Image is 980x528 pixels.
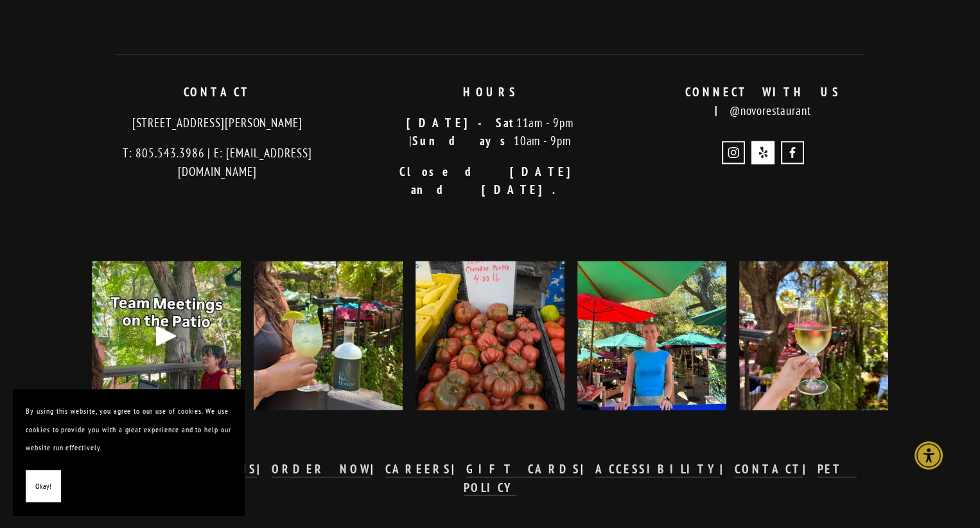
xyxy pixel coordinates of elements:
[254,261,403,410] img: Did you know that you can add SLO based @tobehonestbev's &quot;Focus&quot; CBD to any of our non-...
[581,461,595,477] strong: |
[720,461,735,477] strong: |
[365,114,616,150] p: 11am - 9pm | 10am - 9pm
[466,461,581,477] strong: GIFT CARDS
[272,461,371,478] a: ORDER NOW
[637,83,888,119] p: @novorestaurant
[385,461,452,478] a: CAREERS
[371,461,385,477] strong: |
[257,461,272,477] strong: |
[26,402,231,457] p: By using this website, you agree to our use of cookies. We use cookies to provide you with a grea...
[735,461,803,477] strong: CONTACT
[184,84,252,100] strong: CONTACT
[914,441,943,470] div: Accessibility Menu
[412,133,514,148] strong: Sundays
[739,243,888,429] img: Our featured white wine, Lubanzi Chenin Blanc, is as vibrant as its story: born from adventure an...
[451,461,466,477] strong: |
[92,144,343,180] p: T: 805.543.3986 | E: [EMAIL_ADDRESS][DOMAIN_NAME]
[595,461,720,477] strong: ACCESSIBILITY
[26,470,61,503] button: Okay!
[35,477,51,496] span: Okay!
[781,141,804,164] a: Novo Restaurant and Lounge
[466,461,581,478] a: GIFT CARDS
[464,461,857,495] strong: PET POLICY
[595,461,720,478] a: ACCESSIBILITY
[151,321,182,351] div: Play
[399,164,595,198] strong: Closed [DATE] and [DATE].
[92,114,343,132] p: [STREET_ADDRESS][PERSON_NAME]
[13,389,244,515] section: Cookie banner
[407,115,516,130] strong: [DATE]-Sat
[803,461,818,477] strong: |
[751,141,774,164] a: Yelp
[735,461,803,478] a: CONTACT
[272,461,371,477] strong: ORDER NOW
[722,141,745,164] a: Instagram
[577,243,726,429] img: Host Sam is staying cool under the umbrellas on this warm SLO day! ☀️
[463,84,517,100] strong: HOURS
[685,84,854,118] strong: CONNECT WITH US |
[416,237,564,435] img: Cherokee Purple tomatoes, known for their deep, dusky-rose color and rich, complex, and sweet fla...
[385,461,452,477] strong: CAREERS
